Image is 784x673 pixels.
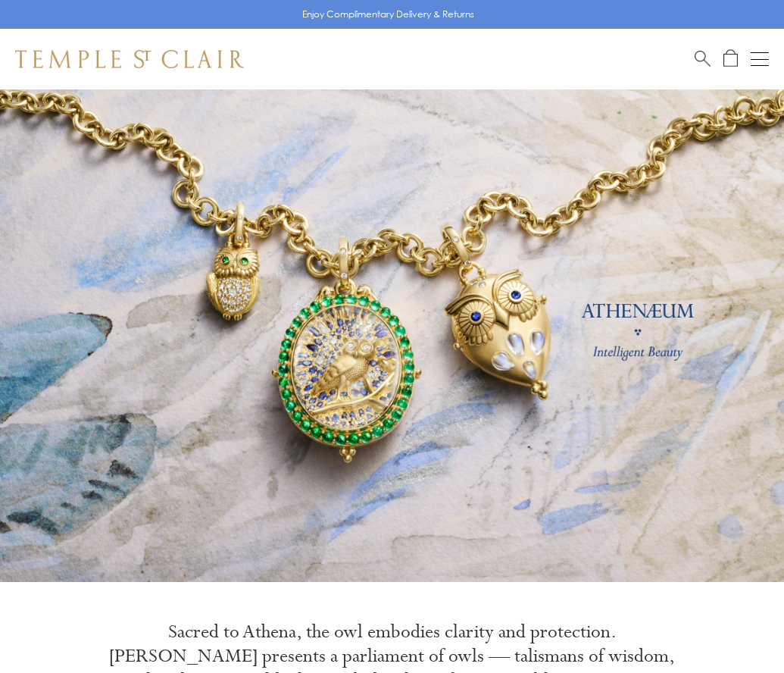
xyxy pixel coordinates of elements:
a: Search [695,49,711,68]
img: Temple St. Clair [15,50,244,68]
button: Open navigation [751,50,769,68]
p: Enjoy Complimentary Delivery & Returns [302,7,474,22]
a: Open Shopping Bag [723,49,738,68]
